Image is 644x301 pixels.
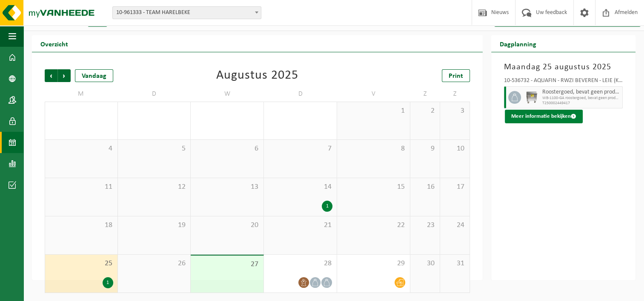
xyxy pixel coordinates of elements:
img: WB-1100-GAL-GY-01 [525,91,538,104]
span: 2 [415,106,435,116]
td: M [45,86,118,102]
span: T250002449417 [542,101,621,106]
span: 26 [122,259,186,268]
span: WB-1100-GA roostergoed, bevat geen producten van dierlijke o [542,96,621,101]
span: 13 [195,182,259,192]
span: 10-961333 - TEAM HARELBEKE [113,7,261,19]
span: 4 [49,144,113,153]
h2: Overzicht [32,35,77,52]
td: V [337,86,410,102]
span: 10 [444,144,465,153]
span: 19 [122,221,186,230]
td: Z [410,86,440,102]
h2: Dagplanning [491,35,545,52]
span: 7 [268,144,332,153]
span: Volgende [58,69,71,82]
span: 21 [268,221,332,230]
span: 9 [415,144,435,153]
span: 27 [195,260,259,269]
span: 5 [122,144,186,153]
span: 29 [341,259,406,268]
span: Print [449,73,463,80]
span: 8 [341,144,406,153]
a: Print [442,69,470,82]
span: 10-961333 - TEAM HARELBEKE [112,6,261,19]
span: 15 [341,182,406,192]
span: 11 [49,182,113,192]
span: 20 [195,221,259,230]
div: 1 [103,277,113,288]
button: Meer informatie bekijken [505,110,583,123]
td: D [264,86,337,102]
span: 31 [444,259,465,268]
span: 12 [122,182,186,192]
td: Z [440,86,470,102]
div: 1 [322,201,332,212]
span: 25 [49,259,113,268]
span: 6 [195,144,259,153]
span: 24 [444,221,465,230]
td: D [118,86,191,102]
span: 1 [341,106,406,116]
td: W [191,86,264,102]
span: 16 [415,182,435,192]
span: 3 [444,106,465,116]
span: 30 [415,259,435,268]
span: Vorige [45,69,57,82]
span: 17 [444,182,465,192]
div: Augustus 2025 [216,69,298,82]
div: Vandaag [75,69,113,82]
span: 22 [341,221,406,230]
span: 14 [268,182,332,192]
span: 23 [415,221,435,230]
span: Roostergoed, bevat geen producten van dierlijke oorsprong [542,89,621,96]
span: 18 [49,221,113,230]
h3: Maandag 25 augustus 2025 [504,61,623,74]
div: 10-536732 - AQUAFIN - RWZI BEVEREN - LEIE (KP230) - BEVEREN-LEIE [504,78,623,86]
span: 28 [268,259,332,268]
